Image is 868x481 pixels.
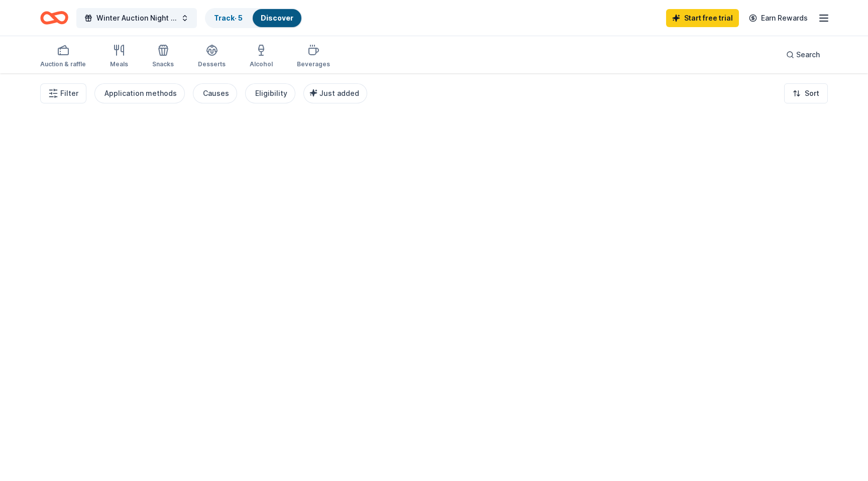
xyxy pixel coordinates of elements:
span: Filter [60,87,78,99]
button: Search [778,45,828,65]
span: Sort [805,87,819,99]
span: Just added [319,89,359,97]
button: Sort [784,83,828,103]
button: Just added [303,83,367,103]
a: Start free trial [666,9,739,27]
div: Auction & raffle [40,60,86,68]
a: Track· 5 [214,14,243,22]
button: Eligibility [245,83,295,103]
a: Earn Rewards [743,9,814,27]
span: Winter Auction Night Fundraiser [96,12,177,24]
div: Eligibility [255,87,287,99]
button: Desserts [198,40,226,73]
button: Snacks [152,40,174,73]
button: Causes [193,83,237,103]
div: Application methods [104,87,177,99]
button: Filter [40,83,86,103]
a: Home [40,6,68,30]
div: Meals [110,60,128,68]
a: Discover [261,14,293,22]
button: Track· 5Discover [205,8,302,28]
div: Snacks [152,60,174,68]
div: Alcohol [250,60,273,68]
button: Beverages [297,40,330,73]
button: Application methods [94,83,185,103]
button: Auction & raffle [40,40,86,73]
button: Meals [110,40,128,73]
span: Search [796,49,820,61]
button: Winter Auction Night Fundraiser [76,8,197,28]
div: Causes [203,87,229,99]
button: Alcohol [250,40,273,73]
div: Desserts [198,60,226,68]
div: Beverages [297,60,330,68]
